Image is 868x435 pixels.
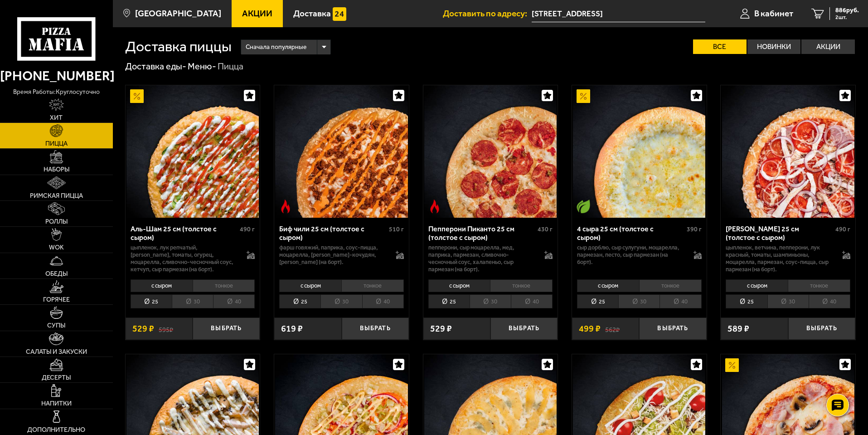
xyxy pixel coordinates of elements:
span: Салаты и закуски [26,349,87,355]
span: 390 г [687,225,702,233]
span: 499 ₽ [579,324,601,333]
label: Акции [801,39,855,54]
li: с сыром [131,279,193,292]
span: Пицца [45,141,68,147]
a: Меню- [188,61,216,72]
li: тонкое [788,279,850,292]
li: с сыром [428,279,490,292]
div: Аль-Шам 25 см (толстое с сыром) [131,225,238,242]
span: Роллы [45,219,68,225]
li: 25 [131,294,172,308]
span: 619 ₽ [281,324,303,333]
div: [PERSON_NAME] 25 см (толстое с сыром) [726,225,833,242]
p: цыпленок, лук репчатый, [PERSON_NAME], томаты, огурец, моцарелла, сливочно-чесночный соус, кетчуп... [131,244,238,273]
span: Десерты [42,375,71,381]
button: Выбрать [788,318,855,340]
img: Пепперони Пиканто 25 см (толстое с сыром) [424,85,557,218]
li: тонкое [639,279,702,292]
a: АкционныйАль-Шам 25 см (толстое с сыром) [126,85,260,218]
span: Хит [50,115,63,121]
a: Доставка еды- [125,61,186,72]
span: Обеды [45,271,68,277]
li: 40 [809,294,850,308]
li: 30 [172,294,213,308]
span: 490 г [240,225,255,233]
label: Новинки [747,39,801,54]
img: Острое блюдо [428,200,441,213]
li: 25 [577,294,618,308]
p: пепперони, сыр Моцарелла, мед, паприка, пармезан, сливочно-чесночный соус, халапеньо, сыр пармеза... [428,244,536,273]
span: Сначала популярные [246,39,306,56]
a: Острое блюдоПепперони Пиканто 25 см (толстое с сыром) [423,85,558,218]
p: цыпленок, ветчина, пепперони, лук красный, томаты, шампиньоны, моцарелла, пармезан, соус-пицца, с... [726,244,833,273]
p: фарш говяжий, паприка, соус-пицца, моцарелла, [PERSON_NAME]-кочудян, [PERSON_NAME] (на борт). [279,244,387,266]
span: 529 ₽ [132,324,154,333]
img: Вегетарианское блюдо [577,200,590,213]
img: 4 сыра 25 см (толстое с сыром) [573,85,705,218]
li: 40 [362,294,404,308]
img: Острое блюдо [279,200,292,213]
div: 4 сыра 25 см (толстое с сыром) [577,225,684,242]
span: В кабинет [754,9,793,18]
span: Доставка [293,9,331,18]
span: 589 ₽ [727,324,749,333]
li: с сыром [577,279,639,292]
img: Акционный [577,89,590,103]
a: АкционныйВегетарианское блюдо4 сыра 25 см (толстое с сыром) [572,85,707,218]
span: 510 г [389,225,404,233]
h1: Доставка пиццы [125,39,232,54]
span: 490 г [835,225,850,233]
span: 529 ₽ [430,324,452,333]
li: тонкое [341,279,404,292]
span: Акции [242,9,272,18]
button: Выбрать [639,318,706,340]
img: Биф чили 25 см (толстое с сыром) [275,85,407,218]
button: Выбрать [193,318,260,340]
a: Острое блюдоБиф чили 25 см (толстое с сыром) [274,85,409,218]
li: с сыром [279,279,341,292]
img: 15daf4d41897b9f0e9f617042186c801.svg [333,7,346,21]
span: 2 шт. [835,15,859,20]
div: Пепперони Пиканто 25 см (толстое с сыром) [428,225,536,242]
p: сыр дорблю, сыр сулугуни, моцарелла, пармезан, песто, сыр пармезан (на борт). [577,244,684,266]
li: 25 [726,294,767,308]
img: Акционный [130,89,144,103]
label: Все [693,39,747,54]
li: 25 [279,294,320,308]
li: 40 [213,294,255,308]
div: Биф чили 25 см (толстое с сыром) [279,225,387,242]
li: тонкое [490,279,553,292]
img: Аль-Шам 25 см (толстое с сыром) [126,85,259,218]
a: Петровская 25 см (толстое с сыром) [721,85,855,218]
span: [GEOGRAPHIC_DATA] [135,9,221,18]
span: 886 руб. [835,7,859,14]
button: Выбрать [490,318,558,340]
div: Пицца [218,61,243,73]
button: Выбрать [342,318,409,340]
li: 40 [659,294,701,308]
li: 30 [618,294,659,308]
span: Супы [47,323,65,329]
span: 430 г [538,225,553,233]
span: Дополнительно [27,427,85,433]
span: Новосмоленская набережная, 1В [532,5,705,22]
li: 40 [511,294,553,308]
s: 562 ₽ [605,324,620,333]
li: 30 [470,294,511,308]
s: 595 ₽ [159,324,173,333]
span: Доставить по адресу: [443,9,532,18]
span: Наборы [44,166,69,173]
input: Ваш адрес доставки [532,5,705,22]
li: 30 [320,294,362,308]
span: Горячее [43,297,70,303]
li: с сыром [726,279,788,292]
img: Акционный [725,358,739,372]
li: тонкое [193,279,255,292]
span: Римская пицца [30,193,83,199]
img: Петровская 25 см (толстое с сыром) [722,85,854,218]
span: Напитки [41,401,72,407]
li: 25 [428,294,470,308]
span: WOK [49,244,64,251]
li: 30 [767,294,809,308]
